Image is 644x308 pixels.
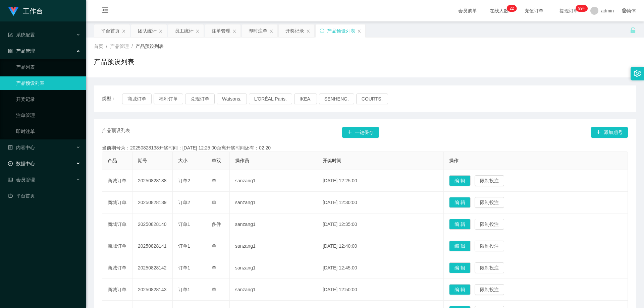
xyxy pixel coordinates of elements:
div: 开奖记录 [285,24,304,37]
i: 图标: setting [634,70,641,77]
span: 提现订单 [556,8,582,13]
button: IKEA. [294,94,317,104]
i: 图标: unlock [630,27,636,33]
span: 内容中心 [8,145,35,150]
i: 图标: profile [8,145,13,150]
span: 单 [212,287,216,292]
span: 订单1 [178,243,190,249]
span: 产品预设列表 [136,44,164,49]
p: 2 [509,5,512,12]
span: / [131,44,133,49]
td: 商城订单 [102,257,132,279]
button: 图标: plus一键保存 [342,127,379,138]
button: 福利订单 [154,94,183,104]
a: 工作台 [8,8,43,13]
span: 操作员 [235,158,249,163]
span: 大小 [178,158,187,163]
div: 产品预设列表 [327,24,355,37]
i: 图标: close [232,29,236,33]
button: 商城订单 [122,94,152,104]
td: 商城订单 [102,279,132,301]
span: 产品管理 [110,44,129,49]
td: 20250828142 [132,257,173,279]
button: Watsons. [217,94,247,104]
i: 图标: close [269,29,273,33]
button: 编 辑 [449,241,471,251]
td: 20250828139 [132,192,173,213]
span: 订单1 [178,265,190,270]
td: sanzang1 [230,279,317,301]
span: 单 [212,200,216,205]
span: 首页 [94,44,103,49]
i: 图标: close [159,29,163,33]
td: [DATE] 12:50:00 [317,279,444,301]
span: 单 [212,243,216,249]
a: 开奖记录 [16,93,80,106]
td: sanzang1 [230,235,317,257]
a: 即时注单 [16,125,80,138]
i: 图标: sync [320,28,324,33]
button: 图标: plus添加期号 [591,127,628,138]
div: 平台首页 [101,24,120,37]
td: [DATE] 12:40:00 [317,235,444,257]
button: 限制投注 [475,241,504,251]
span: 数据中心 [8,161,35,166]
span: 订单2 [178,178,190,183]
td: 20250828140 [132,213,173,235]
td: sanzang1 [230,257,317,279]
i: 图标: table [8,177,13,182]
span: 多件 [212,222,221,227]
div: 团队统计 [138,24,157,37]
td: sanzang1 [230,192,317,213]
span: 充值订单 [521,8,547,13]
td: [DATE] 12:45:00 [317,257,444,279]
i: 图标: close [196,29,200,33]
sup: 22 [507,5,517,12]
td: 20250828143 [132,279,173,301]
i: 图标: menu-fold [94,0,117,22]
span: 会员管理 [8,177,35,182]
button: 兑现订单 [185,94,215,104]
h1: 产品预设列表 [94,57,134,67]
button: SENHENG. [319,94,354,104]
span: 在线人数 [486,8,512,13]
i: 图标: close [357,29,361,33]
span: 期号 [138,158,147,163]
button: 限制投注 [475,262,504,273]
span: 单双 [212,158,221,163]
button: COURTS. [356,94,388,104]
td: sanzang1 [230,170,317,192]
span: 类型： [102,94,122,104]
button: 编 辑 [449,175,471,186]
span: 订单1 [178,287,190,292]
span: 产品 [108,158,117,163]
sup: 980 [576,5,588,12]
td: 20250828138 [132,170,173,192]
button: 限制投注 [475,175,504,186]
td: 商城订单 [102,213,132,235]
td: [DATE] 12:25:00 [317,170,444,192]
span: 单 [212,178,216,183]
div: 当前期号为：20250828138开奖时间：[DATE] 12:25:00距离开奖时间还有：02:20 [102,144,628,151]
i: 图标: close [122,29,126,33]
h1: 工作台 [23,0,43,22]
button: 限制投注 [475,219,504,230]
span: 订单2 [178,200,190,205]
td: 商城订单 [102,192,132,213]
span: 产品预设列表 [102,127,130,138]
a: 产品预设列表 [16,76,80,90]
a: 注单管理 [16,109,80,122]
span: 系统配置 [8,32,35,38]
button: 编 辑 [449,284,471,295]
button: 编 辑 [449,219,471,230]
p: 2 [512,5,514,12]
button: L'ORÉAL Paris. [249,94,292,104]
div: 员工统计 [175,24,194,37]
td: 商城订单 [102,235,132,257]
button: 编 辑 [449,262,471,273]
span: 单 [212,265,216,270]
td: [DATE] 12:35:00 [317,213,444,235]
div: 即时注单 [249,24,267,37]
a: 产品列表 [16,60,80,74]
i: 图标: appstore-o [8,49,13,53]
